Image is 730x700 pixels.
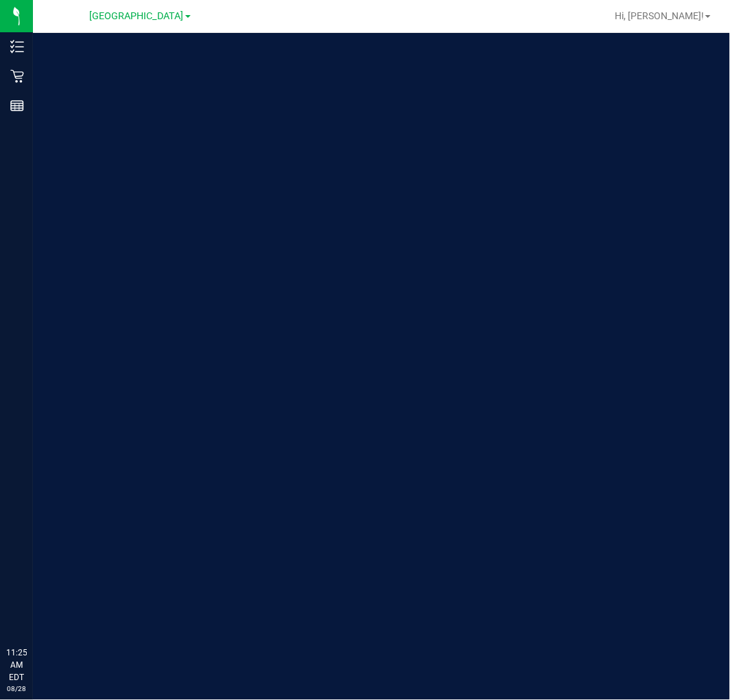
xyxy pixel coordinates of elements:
p: 11:25 AM EDT [6,646,27,684]
inline-svg: Reports [10,99,24,113]
p: 08/28 [6,684,27,694]
span: Hi, [PERSON_NAME]! [615,10,704,21]
inline-svg: Retail [10,69,24,83]
inline-svg: Inventory [10,40,24,54]
span: [GEOGRAPHIC_DATA] [90,10,184,22]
